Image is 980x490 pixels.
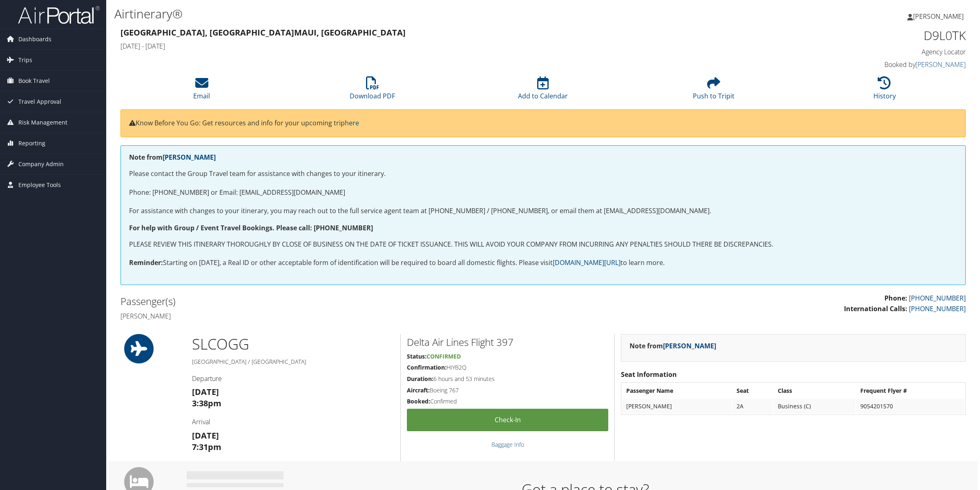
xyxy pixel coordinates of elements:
th: Frequent Flyer # [856,383,964,398]
p: Starting on [DATE], a Real ID or other acceptable form of identification will be required to boar... [129,258,957,268]
strong: Reminder: [129,258,163,267]
a: [PHONE_NUMBER] [909,304,966,313]
p: Please contact the Group Travel team for assistance with changes to your itinerary. [129,169,957,179]
span: Trips [18,50,32,70]
h5: 6 hours and 53 minutes [407,375,609,383]
a: [DOMAIN_NAME][URL] [553,258,621,267]
a: [PERSON_NAME] [907,4,972,29]
p: PLEASE REVIEW THIS ITINERARY THOROUGHLY BY CLOSE OF BUSINESS ON THE DATE OF TICKET ISSUANCE. THIS... [129,239,957,250]
strong: Note from [129,153,216,162]
span: Employee Tools [18,175,61,195]
th: Passenger Name [622,383,731,398]
span: Risk Management [18,112,67,133]
span: Travel Approval [18,91,61,112]
h5: Confirmed [407,397,609,405]
h4: Arrival [192,417,394,426]
span: Company Admin [18,154,64,174]
a: [PERSON_NAME] [915,60,966,69]
p: Know Before You Go: Get resources and info for your upcoming trip [129,118,957,129]
p: Phone: [PHONE_NUMBER] or Email: [EMAIL_ADDRESS][DOMAIN_NAME] [129,187,957,198]
td: 9054201570 [856,399,964,414]
a: Add to Calendar [518,81,568,100]
td: 2A [732,399,773,414]
h2: Delta Air Lines Flight 397 [407,335,609,349]
h2: Passenger(s) [121,294,537,308]
h5: HIYB2Q [407,363,609,372]
a: [PERSON_NAME] [163,153,216,162]
a: Email [193,81,210,100]
a: [PHONE_NUMBER] [909,294,966,303]
strong: For help with Group / Event Travel Bookings. Please call: [PHONE_NUMBER] [129,223,373,232]
h5: [GEOGRAPHIC_DATA] / [GEOGRAPHIC_DATA] [192,358,394,366]
h5: Boeing 767 [407,386,609,394]
h4: [PERSON_NAME] [121,312,537,321]
span: [PERSON_NAME] [913,12,964,21]
h4: Booked by [763,60,966,69]
strong: Note from [630,341,716,350]
a: here [345,118,359,127]
strong: Phone: [884,294,907,303]
td: Business (C) [774,399,855,414]
h1: SLC OGG [192,334,394,354]
a: Baggage Info [491,441,524,448]
strong: Booked: [407,397,430,405]
strong: International Calls: [844,304,907,313]
strong: Seat Information [621,370,677,379]
span: Dashboards [18,29,51,49]
a: Download PDF [350,81,395,100]
h4: Departure [192,374,394,383]
h1: D9L0TK [763,27,966,44]
th: Class [774,383,855,398]
span: Book Travel [18,71,50,91]
h4: Agency Locator [763,47,966,56]
th: Seat [732,383,773,398]
strong: [DATE] [192,430,219,441]
strong: 3:38pm [192,398,221,409]
a: History [873,81,896,100]
a: [PERSON_NAME] [663,341,716,350]
h1: Airtinerary® [114,5,686,22]
strong: 7:31pm [192,441,221,452]
a: Check-in [407,409,609,431]
h4: [DATE] - [DATE] [121,42,751,51]
span: Confirmed [426,352,461,360]
strong: Confirmation: [407,363,446,371]
td: [PERSON_NAME] [622,399,731,414]
span: Reporting [18,133,45,154]
strong: Status: [407,352,426,360]
a: Push to Tripit [693,81,734,100]
strong: Aircraft: [407,386,430,394]
strong: Duration: [407,375,433,383]
strong: [GEOGRAPHIC_DATA], [GEOGRAPHIC_DATA] Maui, [GEOGRAPHIC_DATA] [121,27,406,38]
img: airportal-logo.png [18,5,100,24]
strong: [DATE] [192,386,219,397]
p: For assistance with changes to your itinerary, you may reach out to the full service agent team a... [129,206,957,216]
